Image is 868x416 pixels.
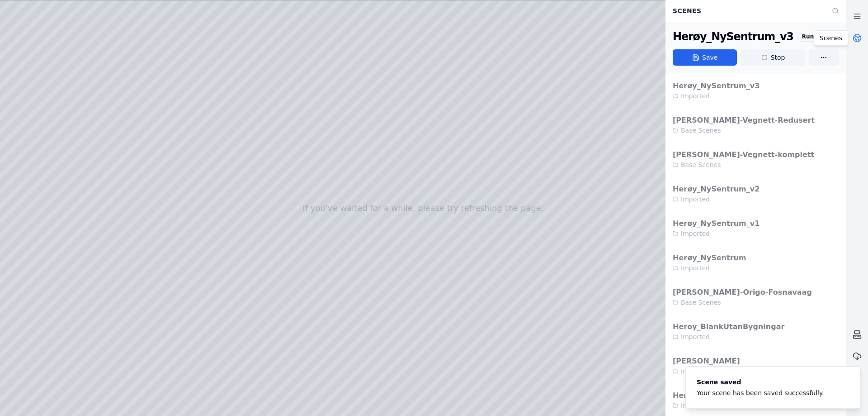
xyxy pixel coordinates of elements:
[820,33,842,43] p: Scenes
[697,378,824,387] div: Scene saved
[697,388,824,397] div: Your scene has been saved successfully.
[673,49,737,66] button: Save
[673,29,793,44] div: Herøy_NySentrum_v3
[741,49,805,66] button: Stop
[797,32,832,42] div: Running
[667,2,826,19] div: Scenes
